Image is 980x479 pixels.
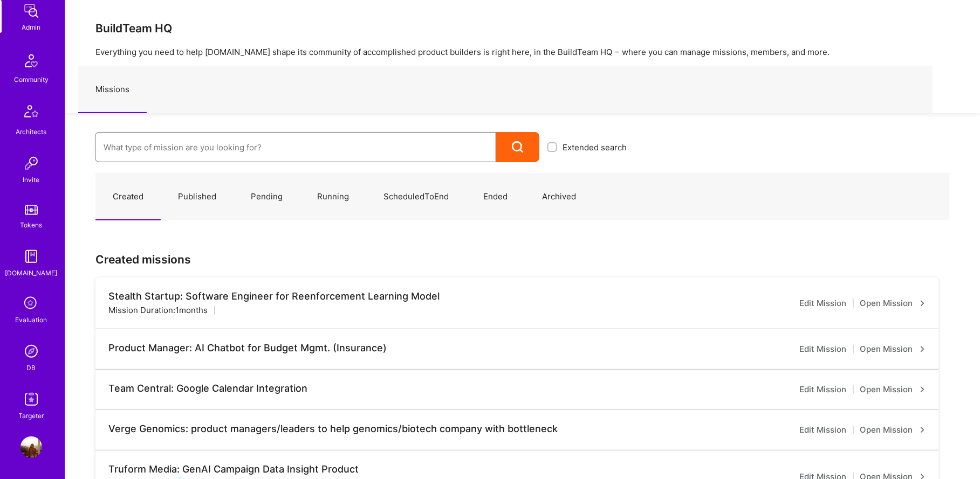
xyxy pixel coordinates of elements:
a: Edit Mission [800,343,847,356]
i: icon Search [512,141,524,154]
a: Edit Mission [800,383,847,396]
a: Edit Mission [800,297,847,310]
i: icon ArrowRight [920,346,926,352]
div: Evaluation [16,314,47,325]
div: Targeter [19,410,44,421]
div: Truform Media: GenAI Campaign Data Insight Product [108,463,359,475]
p: Everything you need to help [DOMAIN_NAME] shape its community of accomplished product builders is... [95,46,950,58]
span: Extended search [563,142,627,153]
img: guide book [20,246,42,267]
div: Community [14,74,49,85]
div: Mission Duration: 1 months [108,304,208,316]
input: What type of mission are you looking for? [104,134,488,161]
h3: BuildTeam HQ [95,22,950,35]
i: icon SelectionTeam [21,294,42,314]
img: Architects [18,100,44,126]
img: Admin Search [20,341,42,362]
div: DB [27,362,36,373]
i: icon ArrowRight [920,427,926,433]
i: icon ArrowRight [920,300,926,307]
a: Open Mission [860,424,926,436]
i: icon ArrowRight [920,386,926,393]
div: Tokens [20,219,43,231]
img: Skill Targeter [20,388,42,410]
a: Archived [525,173,593,220]
a: Published [161,173,234,220]
img: Community [18,48,44,74]
div: Product Manager: AI Chatbot for Budget Mgmt. (Insurance) [108,342,387,354]
img: tokens [25,205,38,215]
a: Ended [466,173,525,220]
a: User Avatar [18,436,45,458]
div: Architects [16,126,47,137]
a: Open Mission [860,297,926,310]
a: Running [300,173,366,220]
div: Team Central: Google Calendar Integration [108,383,307,394]
div: Admin [22,22,41,33]
a: Created [95,173,161,220]
a: Open Mission [860,383,926,396]
div: Stealth Startup: Software Engineer for Reenforcement Learning Model [108,290,440,302]
a: Open Mission [860,343,926,356]
div: Verge Genomics: product managers/leaders to help genomics/biotech company with bottleneck [108,423,558,435]
a: Missions [78,66,147,113]
h3: Created missions [95,253,950,266]
div: Invite [23,174,40,185]
a: Pending [234,173,300,220]
img: Invite [20,152,42,174]
a: Edit Mission [800,424,847,436]
a: ScheduledToEnd [366,173,466,220]
div: [DOMAIN_NAME] [5,267,58,279]
img: User Avatar [20,436,42,458]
